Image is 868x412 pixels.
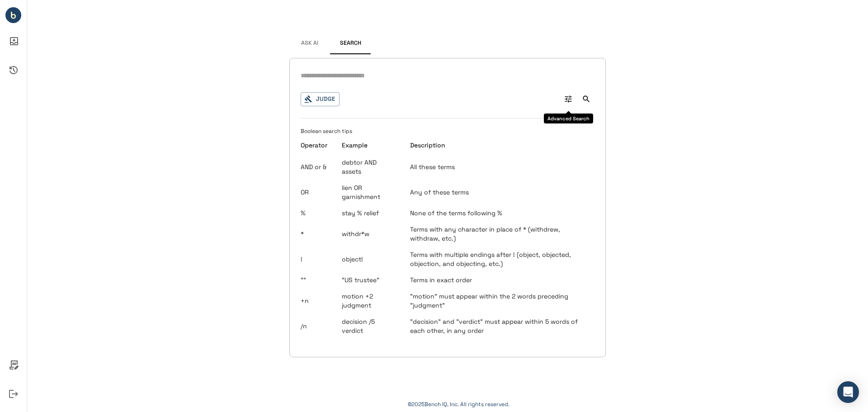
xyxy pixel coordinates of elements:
[403,246,594,272] td: Terms with multiple endings after ! (object, objected, objection, and objecting, etc.)
[335,221,403,246] td: withdr*w
[301,246,335,272] td: !
[335,180,403,205] td: lien OR garnishment
[301,40,318,47] span: Ask AI
[403,272,594,288] td: Terms in exact order
[301,92,340,106] button: Judge
[301,128,352,142] span: Boolean search tips
[560,91,576,107] button: Advanced Search
[837,381,859,403] div: Open Intercom Messenger
[403,136,594,154] th: Description
[335,154,403,180] td: debtor AND assets
[301,136,335,154] th: Operator
[403,288,594,313] td: "motion" must appear within the 2 words preceding "judgment"
[403,180,594,205] td: Any of these terms
[301,288,335,313] td: +n
[403,221,594,246] td: Terms with any character in place of * (withdrew, withdraw, etc.)
[403,313,594,339] td: "decision" and "verdict" must appear within 5 words of each other, in any order
[335,313,403,339] td: decision /5 verdict
[301,154,335,180] td: AND or &
[335,288,403,313] td: motion +2 judgment
[578,91,594,107] button: Search
[301,272,335,288] td: ""
[335,272,403,288] td: "US trustee"
[403,205,594,221] td: None of the terms following %
[301,313,335,339] td: /n
[335,205,403,221] td: stay % relief
[330,33,371,54] button: Search
[301,180,335,205] td: OR
[403,154,594,180] td: All these terms
[301,205,335,221] td: %
[335,246,403,272] td: object!
[335,136,403,154] th: Example
[544,114,593,123] div: Advanced Search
